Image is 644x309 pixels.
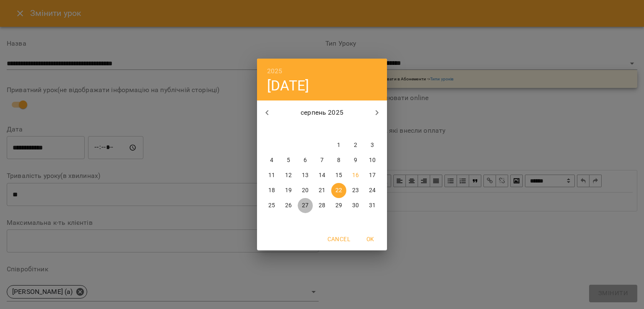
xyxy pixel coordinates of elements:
button: 6 [298,153,313,168]
button: 31 [365,198,380,213]
button: 7 [314,153,330,168]
p: 15 [335,171,342,180]
p: 17 [369,171,376,180]
button: 11 [264,168,279,183]
p: 7 [320,156,324,165]
p: 1 [337,141,340,149]
span: сб [348,125,363,134]
button: 1 [331,138,346,153]
p: 27 [302,201,309,210]
button: 24 [365,183,380,198]
button: 23 [348,183,363,198]
p: 22 [335,186,342,195]
span: чт [314,125,330,134]
p: 20 [302,186,309,195]
button: 4 [264,153,279,168]
span: пн [264,125,279,134]
button: OK [357,232,384,247]
span: OK [360,234,380,244]
button: 29 [331,198,346,213]
button: 25 [264,198,279,213]
p: 5 [287,156,290,165]
p: 9 [354,156,357,165]
p: 29 [335,201,342,210]
span: нд [365,125,380,134]
p: 30 [352,201,359,210]
button: 17 [365,168,380,183]
p: 10 [369,156,376,165]
button: 26 [281,198,296,213]
button: 9 [348,153,363,168]
span: вт [281,125,296,134]
p: 11 [268,171,275,180]
p: серпень 2025 [277,108,367,118]
button: 14 [314,168,330,183]
p: 21 [319,186,325,195]
p: 19 [285,186,292,195]
p: 23 [352,186,359,195]
button: 2 [348,138,363,153]
p: 14 [319,171,325,180]
p: 31 [369,201,376,210]
p: 4 [270,156,273,165]
p: 24 [369,186,376,195]
p: 6 [304,156,307,165]
button: 21 [314,183,330,198]
p: 13 [302,171,309,180]
button: 22 [331,183,346,198]
button: 8 [331,153,346,168]
button: 20 [298,183,313,198]
p: 18 [268,186,275,195]
p: 12 [285,171,292,180]
button: 15 [331,168,346,183]
span: Cancel [327,234,350,244]
p: 3 [371,141,374,149]
p: 8 [337,156,340,165]
p: 26 [285,201,292,210]
button: 3 [365,138,380,153]
button: 12 [281,168,296,183]
p: 2 [354,141,357,149]
span: ср [298,125,313,134]
button: 5 [281,153,296,168]
button: Cancel [324,232,353,247]
button: [DATE] [267,77,309,94]
p: 16 [352,171,359,180]
button: 10 [365,153,380,168]
span: пт [331,125,346,134]
button: 13 [298,168,313,183]
button: 19 [281,183,296,198]
button: 18 [264,183,279,198]
button: 16 [348,168,363,183]
button: 27 [298,198,313,213]
button: 30 [348,198,363,213]
p: 25 [268,201,275,210]
button: 2025 [267,65,283,77]
button: 28 [314,198,330,213]
p: 28 [319,201,325,210]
